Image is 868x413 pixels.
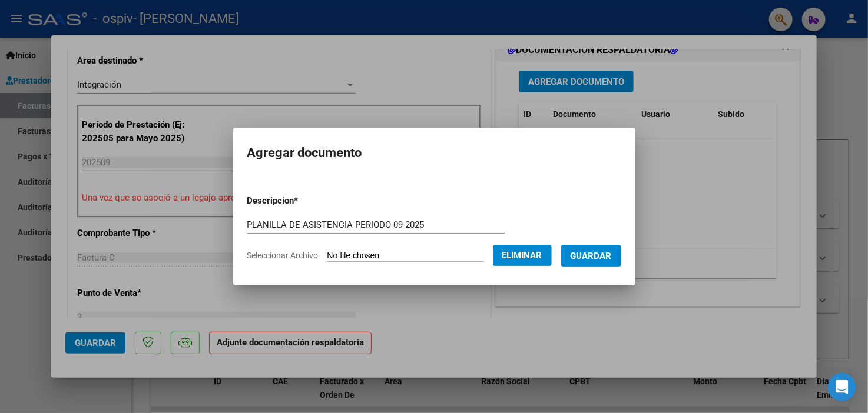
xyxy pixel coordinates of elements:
span: Seleccionar Archivo [247,251,319,260]
button: Guardar [561,245,621,267]
span: Eliminar [502,250,542,261]
div: Open Intercom Messenger [828,373,856,401]
button: Eliminar [493,245,552,266]
p: Descripcion [247,194,360,208]
span: Guardar [571,251,612,261]
h2: Agregar documento [247,142,621,164]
